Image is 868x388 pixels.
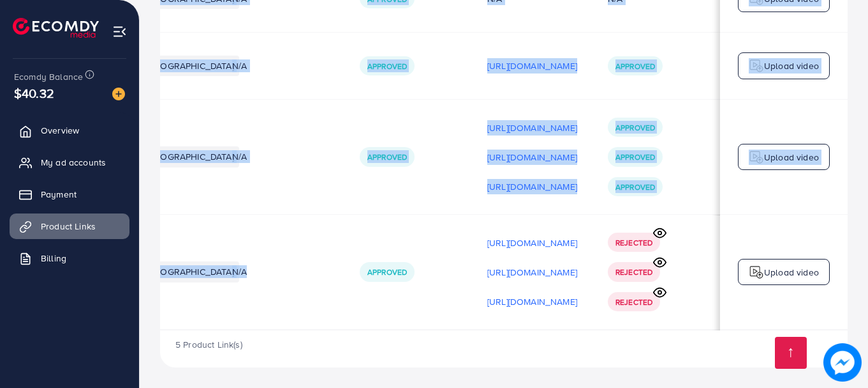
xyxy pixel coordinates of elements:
[749,58,764,74] img: logo
[41,220,96,233] span: Product Links
[112,88,125,100] img: image
[487,179,577,194] p: [URL][DOMAIN_NAME]
[487,235,577,251] p: [URL][DOMAIN_NAME]
[615,151,655,162] span: Approved
[764,58,819,74] p: Upload video
[232,150,247,163] span: N/A
[10,182,129,207] a: Payment
[13,18,99,38] img: logo
[764,150,819,165] p: Upload video
[615,297,652,307] span: Rejected
[615,61,655,72] span: Approved
[615,122,655,133] span: Approved
[142,261,239,282] li: [GEOGRAPHIC_DATA]
[367,267,407,277] span: Approved
[487,150,577,165] p: [URL][DOMAIN_NAME]
[10,118,129,143] a: Overview
[764,265,819,280] p: Upload video
[615,267,652,277] span: Rejected
[10,150,129,175] a: My ad accounts
[487,294,577,309] p: [URL][DOMAIN_NAME]
[749,150,764,165] img: logo
[14,70,83,83] span: Ecomdy Balance
[367,61,407,72] span: Approved
[41,156,106,169] span: My ad accounts
[487,120,577,136] p: [URL][DOMAIN_NAME]
[10,245,129,271] a: Billing
[142,146,239,167] li: [GEOGRAPHIC_DATA]
[10,213,129,239] a: Product Links
[749,265,764,280] img: logo
[14,84,54,102] span: $40.32
[41,188,77,201] span: Payment
[487,265,577,280] p: [URL][DOMAIN_NAME]
[142,56,239,76] li: [GEOGRAPHIC_DATA]
[232,265,247,278] span: N/A
[615,237,652,248] span: Rejected
[112,24,127,39] img: menu
[41,252,66,265] span: Billing
[615,182,655,192] span: Approved
[487,58,577,74] p: [URL][DOMAIN_NAME]
[175,338,242,351] span: 5 Product Link(s)
[367,151,407,162] span: Approved
[232,59,247,72] span: N/A
[41,124,79,137] span: Overview
[823,343,862,382] img: image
